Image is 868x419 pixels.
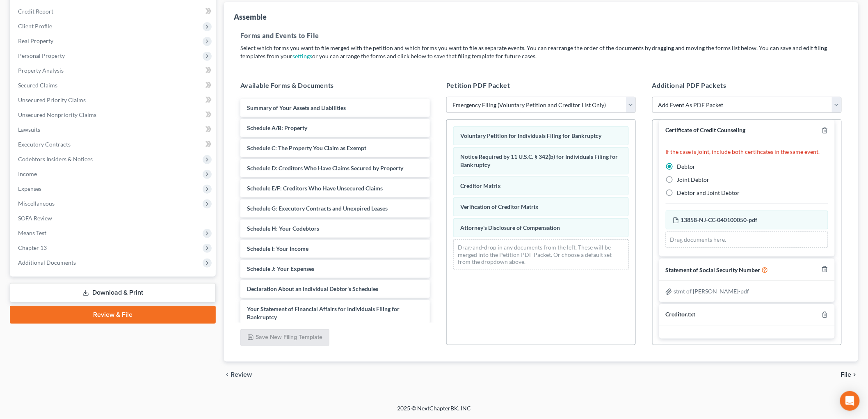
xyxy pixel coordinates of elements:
div: 2025 © NextChapterBK, INC [200,404,668,419]
span: Client Profile [18,23,52,30]
div: Creditor.txt [666,311,696,318]
a: Property Analysis [11,63,216,78]
span: Miscellaneous [18,200,55,207]
a: settings [292,53,312,60]
span: Expenses [18,185,41,192]
span: Schedule C: The Property You Claim as Exempt [247,144,366,151]
a: Unsecured Nonpriority Claims [11,108,216,122]
h5: Available Forms & Documents [240,80,430,90]
h5: Additional PDF Packets [652,80,842,90]
span: Schedule G: Executory Contracts and Unexpired Leases [247,205,388,212]
span: Notice Required by 11 U.S.C. § 342(b) for Individuals Filing for Bankruptcy [460,153,618,168]
span: Secured Claims [18,82,57,89]
span: Chapter 13 [18,244,47,251]
span: Certificate of Credit Counseling [666,126,746,133]
a: Secured Claims [11,78,216,93]
button: chevron_left Review [224,371,260,378]
span: Schedule J: Your Expenses [247,265,314,272]
span: Executory Contracts [18,141,71,148]
a: Lawsuits [11,122,216,137]
span: Schedule A/B: Property [247,124,307,131]
a: Download & Print [10,283,216,302]
span: Review [231,371,252,378]
span: Means Test [18,229,46,236]
i: chevron_left [224,371,231,378]
span: Summary of Your Assets and Liabilities [247,104,346,111]
span: Lawsuits [18,126,40,133]
a: Review & File [10,306,216,324]
a: Executory Contracts [11,137,216,152]
span: Creditor Matrix [460,182,501,189]
span: Verification of Creditor Matrix [460,203,539,210]
div: Drag-and-drop in any documents from the left. These will be merged into the Petition PDF Packet. ... [453,239,629,270]
span: SOFA Review [18,215,52,222]
span: Unsecured Nonpriority Claims [18,111,96,118]
span: Your Statement of Financial Affairs for Individuals Filing for Bankruptcy [247,305,400,321]
span: stmt of [PERSON_NAME]-pdf [674,288,749,295]
span: Schedule E/F: Creditors Who Have Unsecured Claims [247,185,383,192]
button: Save New Filing Template [240,329,329,346]
span: Declaration About an Individual Debtor's Schedules [247,285,378,292]
span: Schedule I: Your Income [247,245,308,252]
div: Drag documents here. [666,231,828,248]
span: Debtor [677,163,696,170]
div: Open Intercom Messenger [840,391,860,411]
span: Codebtors Insiders & Notices [18,156,93,163]
a: SOFA Review [11,211,216,226]
span: Personal Property [18,52,65,59]
p: If the case is joint, include both certificates in the same event. [666,148,828,156]
span: Schedule H: Your Codebtors [247,225,319,232]
span: Property Analysis [18,67,64,74]
i: chevron_right [852,371,858,378]
span: Statement of Social Security Number [666,266,761,273]
span: 13858-NJ-CC-040100050-pdf [681,216,758,223]
span: Unsecured Priority Claims [18,96,86,103]
p: Select which forms you want to file merged with the petition and which forms you want to file as ... [240,44,842,60]
span: Voluntary Petition for Individuals Filing for Bankruptcy [460,132,601,139]
span: Schedule D: Creditors Who Have Claims Secured by Property [247,165,403,172]
span: Petition PDF Packet [446,81,510,89]
span: Debtor and Joint Debtor [677,189,740,196]
h5: Forms and Events to File [240,31,842,41]
span: Credit Report [18,8,53,15]
a: Credit Report [11,4,216,19]
span: File [841,371,852,378]
span: Additional Documents [18,259,76,266]
a: Unsecured Priority Claims [11,93,216,108]
span: Attorney's Disclosure of Compensation [460,224,560,231]
div: Assemble [234,12,267,22]
span: Joint Debtor [677,176,710,183]
span: Income [18,170,37,177]
span: Real Property [18,37,53,44]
